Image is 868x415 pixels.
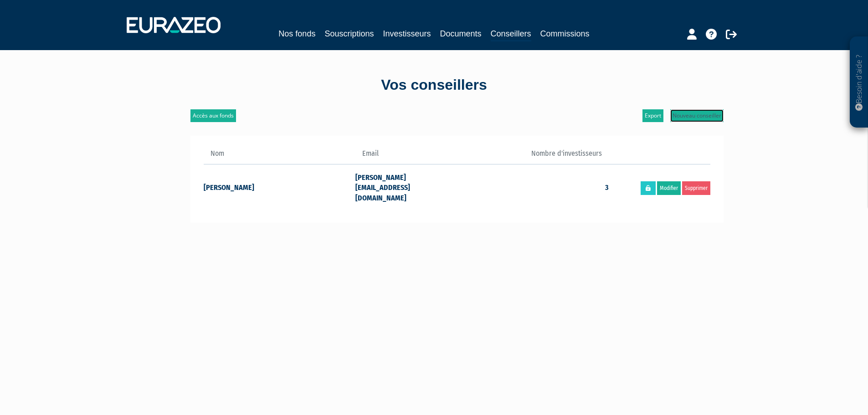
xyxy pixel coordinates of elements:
[355,149,457,164] th: Email
[190,109,236,122] a: Accès aux fonds
[657,181,681,195] a: Modifier
[204,149,356,164] th: Nom
[642,109,663,122] a: Export
[355,164,457,210] td: [PERSON_NAME][EMAIL_ADDRESS][DOMAIN_NAME]
[854,41,864,123] p: Besoin d'aide ?
[491,27,531,41] a: Conseillers
[383,27,431,40] a: Investisseurs
[457,164,609,210] td: 3
[457,149,609,164] th: Nombre d'investisseurs
[682,181,710,195] a: Supprimer
[670,109,724,122] a: Nouveau conseiller
[175,75,694,96] div: Vos conseillers
[127,17,221,33] img: 1732889491-logotype_eurazeo_blanc_rvb.png
[540,27,590,40] a: Commissions
[641,181,656,195] a: Réinitialiser le mot de passe
[324,27,374,40] a: Souscriptions
[440,27,482,40] a: Documents
[278,27,315,40] a: Nos fonds
[204,164,356,210] td: [PERSON_NAME]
